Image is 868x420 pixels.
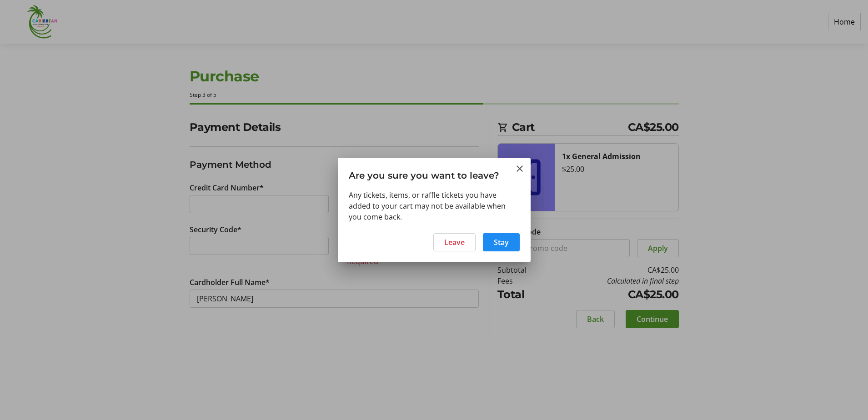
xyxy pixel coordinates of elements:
button: Leave [433,233,476,251]
div: Any tickets, items, or raffle tickets you have added to your cart may not be available when you c... [349,190,520,222]
button: Close [514,163,525,174]
span: Leave [444,237,465,248]
button: Stay [483,233,520,251]
span: Stay [494,237,509,248]
h3: Are you sure you want to leave? [338,158,531,189]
